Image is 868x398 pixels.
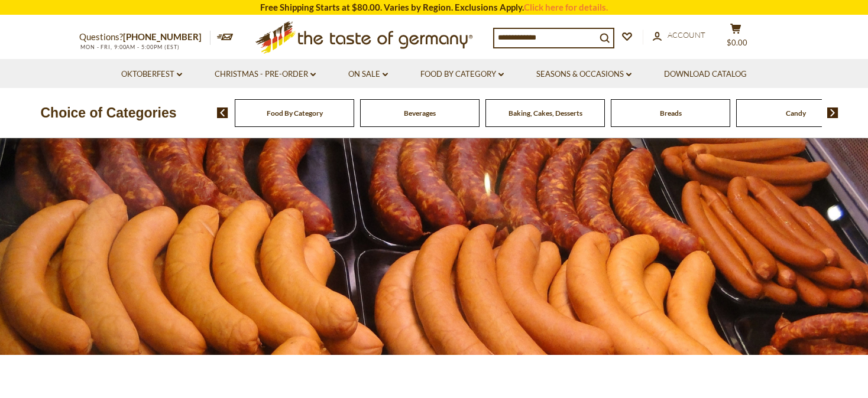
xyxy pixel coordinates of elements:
a: Oktoberfest [121,68,182,81]
a: Seasons & Occasions [536,68,631,81]
span: MON - FRI, 9:00AM - 5:00PM (EST) [79,44,180,50]
a: On Sale [348,68,388,81]
a: Breads [660,109,682,118]
a: Account [653,29,705,42]
a: Candy [786,109,806,118]
span: $0.00 [727,38,747,47]
a: Download Catalog [664,68,747,81]
a: Food By Category [267,109,323,118]
a: Food By Category [420,68,504,81]
a: Baking, Cakes, Desserts [509,109,582,118]
img: next arrow [827,107,838,118]
a: Click here for details. [524,2,608,12]
span: Account [668,30,705,40]
a: [PHONE_NUMBER] [123,31,202,42]
button: $0.00 [718,23,753,53]
img: previous arrow [217,107,228,118]
p: Questions? [79,30,210,45]
a: Christmas - PRE-ORDER [215,68,316,81]
a: Beverages [404,109,436,118]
